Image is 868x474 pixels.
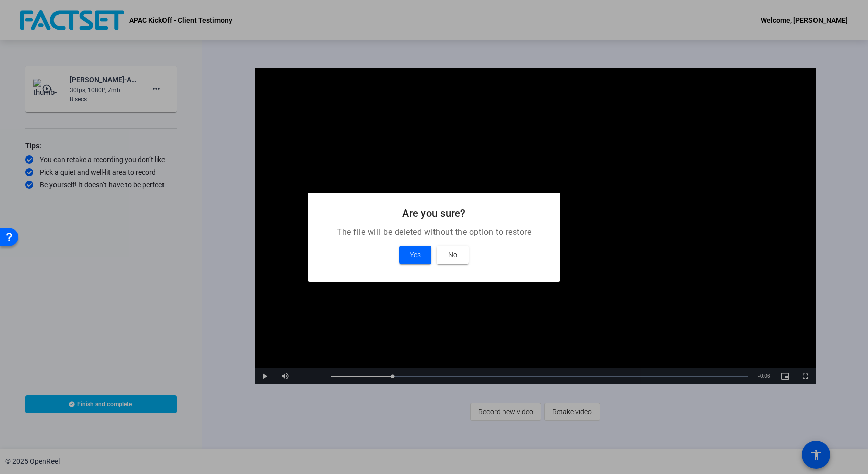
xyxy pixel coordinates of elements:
p: The file will be deleted without the option to restore [320,226,548,238]
span: Yes [410,249,421,261]
button: No [437,246,469,264]
button: Yes [399,246,431,264]
span: No [448,249,457,261]
h2: Are you sure? [320,205,548,221]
